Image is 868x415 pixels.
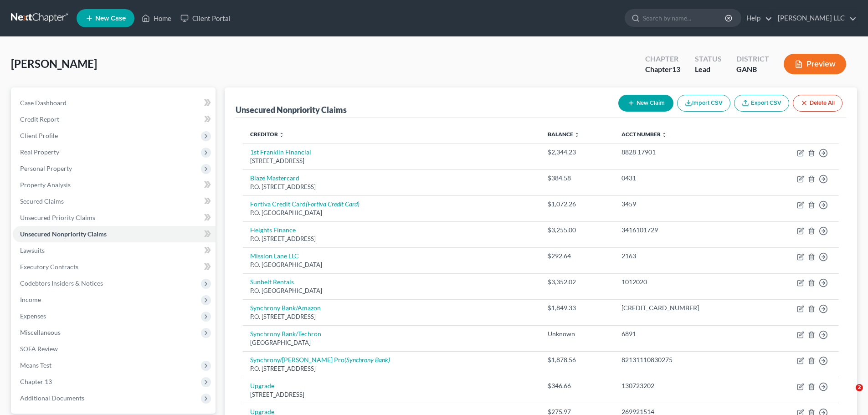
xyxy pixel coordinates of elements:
[250,200,360,208] a: Fortiva Credit Card(Fortiva Credit Card)
[250,390,533,399] div: [STREET_ADDRESS]
[306,200,360,208] i: (Fortiva Credit Card)
[13,177,216,193] a: Property Analysis
[20,164,72,172] span: Personal Property
[793,95,842,112] button: Delete All
[621,381,753,390] div: 130723202
[621,148,753,157] div: 8828 17901
[548,303,607,313] div: $1,849.33
[548,148,607,157] div: $2,344.23
[250,252,299,260] a: Mission Lane LLC
[13,193,216,210] a: Secured Claims
[20,115,59,123] span: Credit Report
[137,10,176,26] a: Home
[250,157,533,165] div: [STREET_ADDRESS]
[773,10,857,26] a: [PERSON_NAME] LLC
[250,235,533,243] div: P.O. [STREET_ADDRESS]
[837,384,859,406] iframe: Intercom live chat
[250,261,533,269] div: P.O. [GEOGRAPHIC_DATA]
[250,183,533,191] div: P.O. [STREET_ADDRESS]
[784,54,846,74] button: Preview
[20,99,67,107] span: Case Dashboard
[645,64,680,75] div: Chapter
[250,338,533,347] div: [GEOGRAPHIC_DATA]
[13,226,216,242] a: Unsecured Nonpriority Claims
[13,210,216,226] a: Unsecured Priority Claims
[574,132,580,138] i: unfold_more
[20,263,78,271] span: Executory Contracts
[677,95,730,112] button: Import CSV
[856,384,863,391] span: 2
[20,296,41,303] span: Income
[621,225,753,235] div: 3416101729
[621,174,753,183] div: 0431
[20,181,71,189] span: Property Analysis
[13,242,216,259] a: Lawsuits
[250,287,533,295] div: P.O. [GEOGRAPHIC_DATA]
[548,174,607,183] div: $384.58
[20,148,59,156] span: Real Property
[548,381,607,390] div: $346.66
[250,278,294,286] a: Sunbelt Rentals
[279,132,284,138] i: unfold_more
[621,329,753,338] div: 6891
[250,131,284,138] a: Creditor unfold_more
[13,259,216,275] a: Executory Contracts
[13,111,216,128] a: Credit Report
[20,132,58,139] span: Client Profile
[734,95,789,112] a: Export CSV
[548,251,607,261] div: $292.64
[742,10,772,26] a: Help
[20,378,52,385] span: Chapter 13
[20,345,58,353] span: SOFA Review
[95,15,126,22] span: New Case
[672,65,680,73] span: 13
[20,312,46,320] span: Expenses
[250,330,321,338] a: Synchrony Bank/Techron
[236,104,347,115] div: Unsecured Nonpriority Claims
[250,382,274,389] a: Upgrade
[736,54,769,64] div: District
[250,313,533,321] div: P.O. [STREET_ADDRESS]
[250,356,390,364] a: Synchrony/[PERSON_NAME] Pro(Synchrony Bank)
[176,10,235,26] a: Client Portal
[621,251,753,261] div: 2163
[548,277,607,287] div: $3,352.02
[736,64,769,75] div: GANB
[548,200,607,209] div: $1,072.26
[250,364,533,373] div: P.O. [STREET_ADDRESS]
[621,200,753,209] div: 3459
[621,355,753,364] div: 82131110830275
[344,356,390,364] i: (Synchrony Bank)
[20,279,103,287] span: Codebtors Insiders & Notices
[643,10,726,26] input: Search by name...
[695,64,722,75] div: Lead
[250,148,311,156] a: 1st Franklin Financial
[20,214,95,221] span: Unsecured Priority Claims
[645,54,680,64] div: Chapter
[548,225,607,235] div: $3,255.00
[20,197,64,205] span: Secured Claims
[621,277,753,287] div: 1012020
[250,209,533,217] div: P.O. [GEOGRAPHIC_DATA]
[618,95,673,112] button: New Claim
[621,131,667,138] a: Acct Number unfold_more
[20,328,61,336] span: Miscellaneous
[662,132,667,138] i: unfold_more
[13,341,216,357] a: SOFA Review
[548,131,580,138] a: Balance unfold_more
[250,174,299,182] a: Blaze Mastercard
[250,226,296,234] a: Heights Finance
[20,230,107,238] span: Unsecured Nonpriority Claims
[250,304,321,312] a: Synchrony Bank/Amazon
[20,361,51,369] span: Means Test
[621,303,753,313] div: [CREDIT_CARD_NUMBER]
[20,246,45,254] span: Lawsuits
[20,394,84,402] span: Additional Documents
[11,57,97,70] span: [PERSON_NAME]
[548,329,607,338] div: Unknown
[13,95,216,111] a: Case Dashboard
[695,54,722,64] div: Status
[548,355,607,364] div: $1,878.56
